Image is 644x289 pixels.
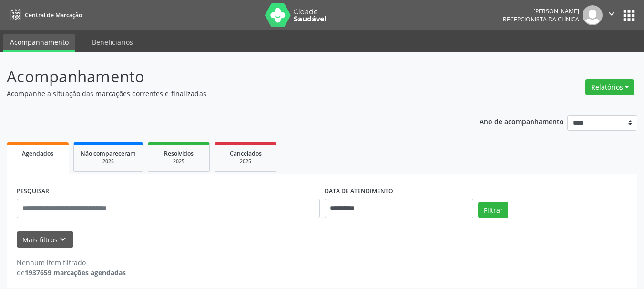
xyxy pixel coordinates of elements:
a: Beneficiários [85,34,140,50]
button: Relatórios [585,79,634,95]
div: Nenhum item filtrado [17,258,126,268]
span: Agendados [22,149,53,158]
p: Acompanhe a situação das marcações correntes e finalizadas [7,89,448,99]
img: img [583,5,603,25]
a: Central de Marcação [7,7,82,23]
div: 2025 [155,158,203,165]
button:  [603,5,621,25]
div: 2025 [81,158,136,165]
label: DATA DE ATENDIMENTO [325,184,393,199]
p: Ano de acompanhamento [480,115,564,127]
span: Recepcionista da clínica [503,15,579,23]
span: Resolvidos [164,149,194,158]
div: 2025 [222,158,269,165]
p: Acompanhamento [7,65,448,89]
i:  [606,9,617,19]
span: Não compareceram [81,149,136,158]
strong: 1937659 marcações agendadas [25,268,126,277]
div: de [17,268,126,278]
div: [PERSON_NAME] [503,7,579,15]
span: Central de Marcação [25,11,82,19]
span: Cancelados [230,149,262,158]
button: apps [621,7,637,24]
label: PESQUISAR [17,184,49,199]
button: Mais filtroskeyboard_arrow_down [17,231,73,248]
button: Filtrar [478,202,508,218]
a: Acompanhamento [3,34,75,52]
i: keyboard_arrow_down [58,234,68,245]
